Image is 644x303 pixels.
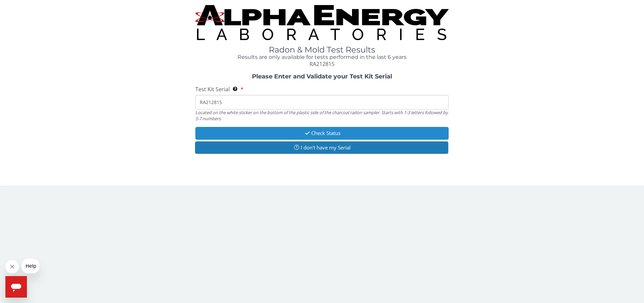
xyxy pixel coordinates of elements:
iframe: Button to launch messaging window [5,276,27,298]
img: TightCrop.jpg [195,5,449,40]
iframe: Close message [5,260,19,273]
strong: Please Enter and Validate your Test Kit Serial [252,73,392,80]
button: I don't have my Serial [195,141,449,154]
h4: Results are only available for tests performed in the last 6 years [195,54,449,60]
div: Located on the white sticker on the bottom of the plastic side of the charcoal radon sampler. Sta... [195,109,449,122]
span: RA212815 [310,60,334,68]
h1: Radon & Mold Test Results [195,45,449,54]
iframe: Message from company [22,259,39,273]
span: Test Kit Serial [195,86,230,93]
button: Check Status [195,127,449,139]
